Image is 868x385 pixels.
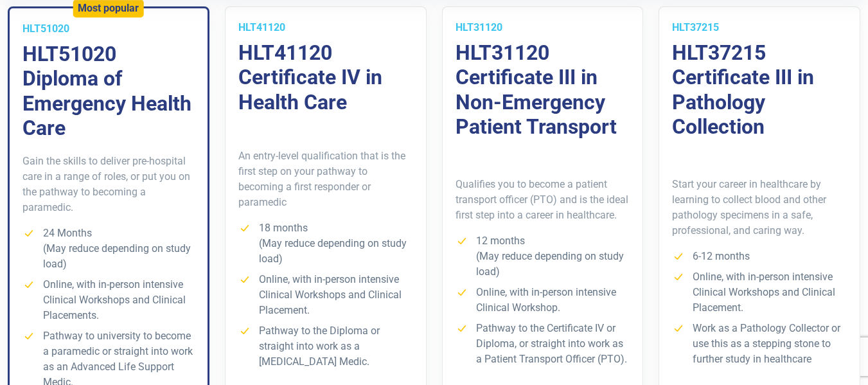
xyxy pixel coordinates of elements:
li: 24 Months (May reduce depending on study load) [22,226,195,272]
h5: Most popular [78,2,139,14]
h3: HLT51020 Diploma of Emergency Health Care [22,42,195,141]
p: Start your career in healthcare by learning to collect blood and other pathology specimens in a s... [672,177,847,238]
li: 6-12 months [672,249,847,264]
p: Qualifies you to become a patient transport officer (PTO) and is the ideal first step into a care... [456,177,630,223]
li: Online, with in-person intensive Clinical Workshop. [456,285,630,316]
p: Gain the skills to deliver pre-hospital care in a range of roles, or put you on the pathway to be... [22,154,195,215]
li: Work as a Pathology Collector or use this as a stepping stone to further study in healthcare [672,321,847,367]
li: Online, with in-person intensive Clinical Workshops and Clinical Placement. [672,269,847,316]
li: Online, with in-person intensive Clinical Workshops and Clinical Placement. [238,272,413,318]
li: Pathway to the Certificate IV or Diploma, or straight into work as a Patient Transport Officer (P... [456,321,630,367]
span: HLT31120 [456,21,502,33]
span: HLT51020 [22,22,69,35]
span: HLT37215 [672,21,719,33]
span: HLT41120 [238,21,285,33]
li: 18 months (May reduce depending on study load) [238,220,413,267]
li: Online, with in-person intensive Clinical Workshops and Clinical Placements. [22,277,195,323]
li: Pathway to the Diploma or straight into work as a [MEDICAL_DATA] Medic. [238,323,413,370]
li: 12 months (May reduce depending on study load) [456,233,630,280]
h3: HLT37215 Certificate III in Pathology Collection [672,40,847,139]
p: An entry-level qualification that is the first step on your pathway to becoming a first responder... [238,148,413,210]
h3: HLT41120 Certificate IV in Health Care [238,40,413,114]
h3: HLT31120 Certificate III in Non-Emergency Patient Transport [456,40,630,139]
